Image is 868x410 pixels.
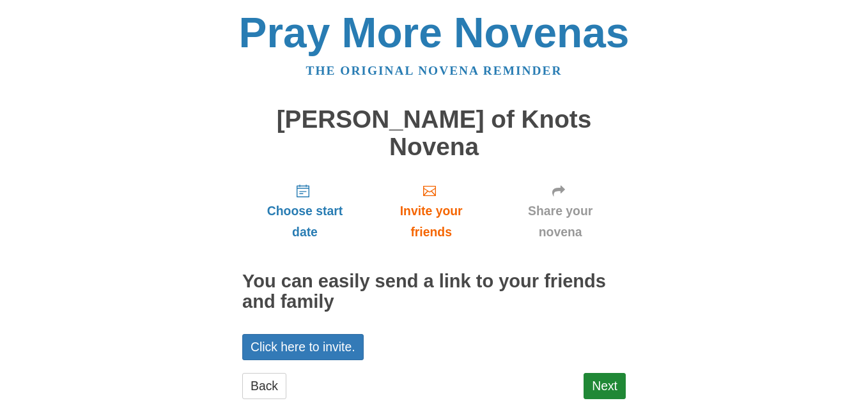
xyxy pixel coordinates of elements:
[508,201,613,243] span: Share your novena
[306,64,562,77] a: The original novena reminder
[368,173,495,249] a: Invite your friends
[242,334,364,360] a: Click here to invite.
[242,173,368,249] a: Choose start date
[242,271,626,312] h2: You can easily send a link to your friends and family
[242,373,286,399] a: Back
[255,201,355,243] span: Choose start date
[584,373,626,399] a: Next
[380,201,482,243] span: Invite your friends
[495,173,626,249] a: Share your novena
[239,9,630,56] a: Pray More Novenas
[242,106,626,160] h1: [PERSON_NAME] of Knots Novena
